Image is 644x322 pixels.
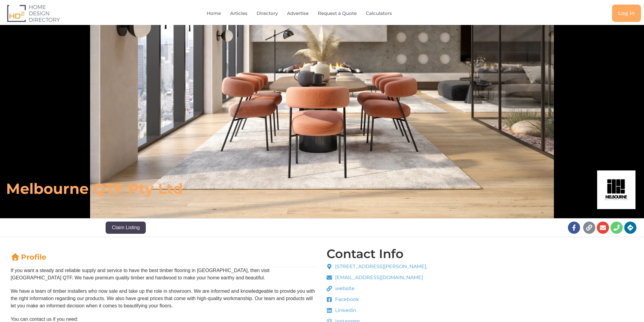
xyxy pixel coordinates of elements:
span: Facebook [334,296,359,303]
a: Profile [11,253,46,261]
a: Directory [257,6,278,20]
span: Log in [618,11,635,16]
a: Advertise [287,6,309,20]
a: Home [207,6,221,20]
h4: Contact Info [327,248,404,260]
a: Request a Quote [318,6,357,20]
a: website [327,285,427,292]
span: [EMAIL_ADDRESS][DOMAIN_NAME] [334,274,423,281]
button: Claim Listing [106,222,146,234]
span: website [334,285,355,292]
span: Linkedin [334,307,356,314]
nav: Menu [131,6,481,20]
a: Facebook [327,296,427,303]
p: We have a team of timber installers who now sale and take up the role in showroom. We are informe... [11,288,317,310]
span: [STREET_ADDRESS][PERSON_NAME], [334,263,427,270]
a: Calculators [366,6,392,20]
a: Articles [230,6,247,20]
a: [EMAIL_ADDRESS][DOMAIN_NAME] [327,274,427,281]
a: Log in [612,5,641,22]
p: If you want a steady and reliable supply and service to have the best timber flooring in [GEOGRAP... [11,267,317,282]
h6: Melbourne QTF Pty Ltd [6,180,448,198]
